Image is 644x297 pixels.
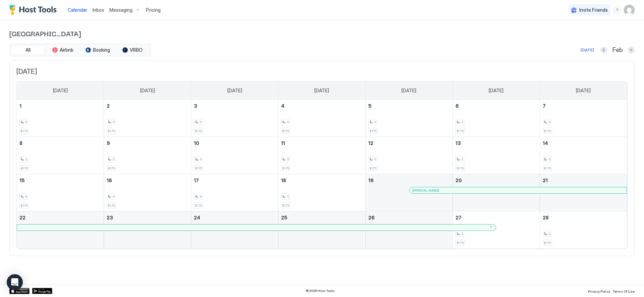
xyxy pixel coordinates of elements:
span: 1 [19,103,21,109]
a: February 7, 2026 [540,100,627,112]
td: February 13, 2026 [452,137,540,174]
span: 9 [107,140,110,146]
div: Open Intercom Messenger [7,274,23,290]
span: [DATE] [227,88,242,94]
button: VRBO [116,45,149,55]
span: 2 [107,103,110,109]
td: February 20, 2026 [452,174,540,211]
span: 3 [112,194,114,199]
span: $175 [369,166,377,170]
span: 3 [374,157,376,161]
span: $175 [282,129,289,133]
span: 3 [200,157,202,161]
a: Privacy Policy [588,287,610,294]
span: 3 [112,157,114,161]
a: Saturday [569,82,597,100]
span: $175 [20,129,28,133]
td: February 10, 2026 [191,137,278,174]
span: 16 [107,178,112,183]
td: February 24, 2026 [191,211,278,249]
span: $175 [544,241,551,245]
span: $175 [20,203,28,208]
span: $175 [108,129,115,133]
span: 13 [455,140,461,146]
span: Airbnb [60,47,73,53]
button: All [11,45,45,55]
button: [DATE] [580,46,595,54]
span: 18 [281,178,286,183]
span: 3 [461,157,463,161]
a: February 25, 2026 [278,211,365,224]
span: $175 [282,166,289,170]
td: February 23, 2026 [104,211,191,249]
span: 3 [200,194,202,199]
span: Messaging [109,7,132,13]
div: [PERSON_NAME] [412,188,624,193]
td: February 17, 2026 [191,174,278,211]
span: Privacy Policy [588,289,610,293]
span: $175 [369,129,377,133]
span: 28 [543,215,549,220]
td: February 26, 2026 [365,211,452,249]
span: $175 [195,166,202,170]
span: Feb [612,46,623,54]
a: February 8, 2026 [17,137,104,149]
a: February 19, 2026 [366,174,452,187]
span: [DATE] [16,67,628,76]
td: February 4, 2026 [278,100,366,137]
span: 7 [543,103,546,109]
span: 3 [548,157,550,161]
a: February 6, 2026 [453,100,540,112]
span: $175 [108,166,115,170]
span: $175 [195,129,202,133]
td: February 7, 2026 [540,100,627,137]
span: $175 [544,166,551,170]
span: $175 [195,203,202,208]
button: Next month [628,47,635,53]
a: February 3, 2026 [191,100,278,112]
span: 22 [19,215,25,220]
span: All [25,47,31,53]
span: [DATE] [489,88,503,94]
a: February 20, 2026 [453,174,540,187]
span: 21 [543,178,548,183]
td: February 12, 2026 [365,137,452,174]
span: 27 [455,215,462,220]
span: [DATE] [576,88,591,94]
span: 20 [455,178,462,183]
div: Google Play Store [32,288,52,294]
a: February 24, 2026 [191,211,278,224]
td: February 3, 2026 [191,100,278,137]
span: $175 [108,203,115,208]
td: February 15, 2026 [17,174,104,211]
span: 23 [107,215,113,220]
span: 17 [194,178,199,183]
td: February 14, 2026 [540,137,627,174]
a: February 10, 2026 [191,137,278,149]
td: February 11, 2026 [278,137,366,174]
a: February 28, 2026 [540,211,627,224]
td: February 1, 2026 [17,100,104,137]
a: February 4, 2026 [278,100,365,112]
span: $175 [457,241,464,245]
span: Inbox [93,7,104,13]
a: February 17, 2026 [191,174,278,187]
a: App Store [9,288,30,294]
span: Invite Friends [579,7,608,13]
td: February 28, 2026 [540,211,627,249]
span: 3 [287,157,289,161]
span: 3 [112,120,114,124]
a: February 5, 2026 [366,100,452,112]
a: February 2, 2026 [104,100,191,112]
a: February 18, 2026 [278,174,365,187]
span: $175 [457,129,464,133]
td: February 21, 2026 [540,174,627,211]
a: Terms Of Use [613,287,635,294]
span: [PERSON_NAME] [412,188,439,193]
a: February 1, 2026 [17,100,104,112]
span: 3 [461,232,463,236]
a: Thursday [395,82,423,100]
span: Booking [93,47,110,53]
span: 11 [281,140,285,146]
